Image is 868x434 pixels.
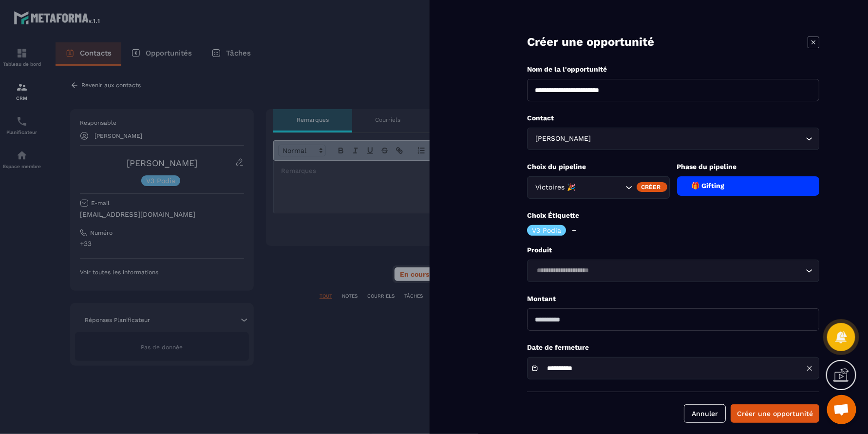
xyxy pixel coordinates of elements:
span: [PERSON_NAME] [533,133,593,144]
p: Choix du pipeline [527,162,670,171]
span: Victoires 🎉 [533,182,578,193]
div: Créer [637,182,667,192]
p: Montant [527,294,819,303]
input: Search for option [533,265,803,276]
button: Annuler [684,404,726,423]
p: Choix Étiquette [527,211,819,220]
div: Search for option [527,260,819,282]
div: Search for option [527,176,670,199]
div: Search for option [527,128,819,150]
p: Produit [527,245,819,255]
p: Contact [527,113,819,123]
input: Search for option [578,182,623,193]
a: Ouvrir le chat [827,395,856,424]
p: Date de fermeture [527,343,819,352]
p: V3 Podia [532,227,561,234]
p: Nom de la l'opportunité [527,65,819,74]
button: Créer une opportunité [731,404,819,423]
p: Phase du pipeline [677,162,820,171]
input: Search for option [593,133,803,144]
